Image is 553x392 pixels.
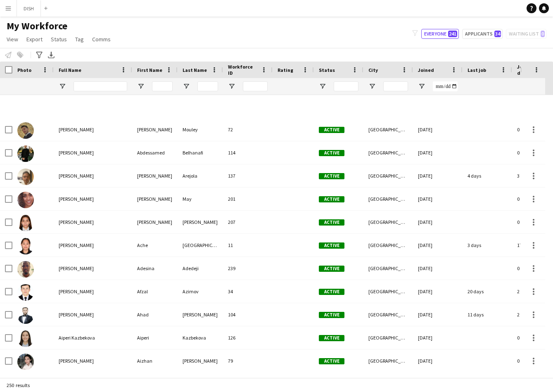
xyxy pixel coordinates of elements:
[413,118,463,141] div: [DATE]
[51,36,67,43] span: Status
[75,36,84,43] span: Tag
[197,81,218,91] input: Last Name Filter Input
[413,280,463,303] div: [DATE]
[59,83,66,90] button: Open Filter Menu
[72,34,87,45] a: Tag
[183,83,190,90] button: Open Filter Menu
[363,164,413,187] div: [GEOGRAPHIC_DATA]
[413,349,463,372] div: [DATE]
[413,188,463,210] div: [DATE]
[363,349,413,372] div: [GEOGRAPHIC_DATA]
[17,284,34,301] img: Afzal Azimov
[368,67,378,73] span: City
[178,234,223,257] div: [GEOGRAPHIC_DATA]
[132,141,178,164] div: Abdessamed
[74,81,127,91] input: Full Name Filter Input
[228,83,235,90] button: Open Filter Menu
[223,303,273,326] div: 104
[59,173,94,179] span: [PERSON_NAME]
[92,36,111,43] span: Comms
[17,169,34,185] img: Abejay Arejola
[132,257,178,280] div: Adesina
[319,266,344,272] span: Active
[89,34,114,45] a: Comms
[17,330,34,347] img: Aiperi Kazbekova
[152,81,173,91] input: First Name Filter Input
[132,188,178,210] div: [PERSON_NAME]
[183,67,207,73] span: Last Name
[319,289,344,295] span: Active
[363,280,413,303] div: [GEOGRAPHIC_DATA]
[448,31,457,37] span: 241
[17,122,34,139] img: Abdelmoula habib Mouley
[17,192,34,208] img: Abigail May
[178,118,223,141] div: Mouley
[59,242,94,248] span: [PERSON_NAME]
[178,257,223,280] div: Adedeji
[368,83,376,90] button: Open Filter Menu
[178,326,223,349] div: Kazbekova
[17,307,34,324] img: Ahad Khabibullaev
[319,335,344,341] span: Active
[59,196,94,202] span: [PERSON_NAME]
[363,188,413,210] div: [GEOGRAPHIC_DATA]
[363,118,413,141] div: [GEOGRAPHIC_DATA]
[26,36,43,43] span: Export
[223,118,273,141] div: 72
[132,349,178,372] div: Aizhan
[17,67,31,73] span: Photo
[17,238,34,254] img: Ache Toledo
[59,358,94,364] span: [PERSON_NAME]
[363,257,413,280] div: [GEOGRAPHIC_DATA]
[132,211,178,233] div: [PERSON_NAME]
[413,141,463,164] div: [DATE]
[46,50,56,60] app-action-btn: Export XLSX
[223,280,273,303] div: 34
[228,64,258,76] span: Workforce ID
[243,81,268,91] input: Workforce ID Filter Input
[178,164,223,187] div: Arejola
[47,34,70,45] a: Status
[363,234,413,257] div: [GEOGRAPHIC_DATA]
[59,265,94,271] span: [PERSON_NAME]
[383,81,408,91] input: City Filter Input
[178,188,223,210] div: May
[413,211,463,233] div: [DATE]
[132,164,178,187] div: [PERSON_NAME]
[363,326,413,349] div: [GEOGRAPHIC_DATA]
[17,145,34,162] img: Abdessamed Belhanafi
[132,303,178,326] div: Ahad
[463,234,512,257] div: 3 days
[517,64,551,76] span: Jobs (last 90 days)
[463,303,512,326] div: 11 days
[421,29,459,39] button: Everyone241
[178,349,223,372] div: [PERSON_NAME]
[319,219,344,226] span: Active
[132,326,178,349] div: Aiperi
[137,83,145,90] button: Open Filter Menu
[223,141,273,164] div: 114
[319,150,344,156] span: Active
[59,126,94,133] span: [PERSON_NAME]
[363,303,413,326] div: [GEOGRAPHIC_DATA]
[413,164,463,187] div: [DATE]
[17,354,34,370] img: Aizhan Mussabekova
[17,215,34,231] img: Abigail Pelayo
[137,67,162,73] span: First Name
[223,257,273,280] div: 239
[363,211,413,233] div: [GEOGRAPHIC_DATA]
[319,358,344,364] span: Active
[59,335,95,341] span: Aiperi Kazbekova
[319,196,344,202] span: Active
[59,219,94,225] span: [PERSON_NAME]
[17,261,34,278] img: Adesina Adedeji
[223,234,273,257] div: 11
[418,83,425,90] button: Open Filter Menu
[278,67,293,73] span: Rating
[223,211,273,233] div: 207
[23,34,46,45] a: Export
[132,118,178,141] div: [PERSON_NAME]
[223,349,273,372] div: 79
[17,0,41,17] button: DISH
[433,81,458,91] input: Joined Filter Input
